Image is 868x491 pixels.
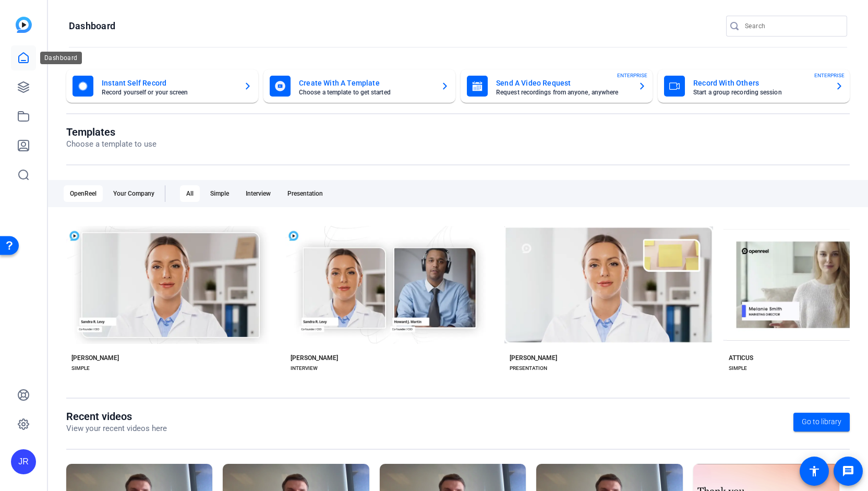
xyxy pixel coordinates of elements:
[107,185,161,202] div: Your Company
[64,185,103,202] div: OpenReel
[180,185,200,202] div: All
[693,89,827,95] mat-card-subtitle: Start a group recording session
[802,416,841,427] span: Go to library
[617,71,647,79] span: ENTERPRISE
[204,185,235,202] div: Simple
[658,69,850,103] button: Record With OthersStart a group recording sessionENTERPRISE
[496,77,630,89] mat-card-title: Send A Video Request
[71,364,90,373] div: SIMPLE
[510,354,557,362] div: [PERSON_NAME]
[239,185,277,202] div: Interview
[11,449,36,474] div: JR
[299,77,432,89] mat-card-title: Create With A Template
[102,77,235,89] mat-card-title: Instant Self Record
[496,89,630,95] mat-card-subtitle: Request recordings from anyone, anywhere
[745,20,839,32] input: Search
[40,52,82,64] div: Dashboard
[291,354,338,362] div: [PERSON_NAME]
[16,17,32,33] img: blue-gradient.svg
[291,364,318,373] div: INTERVIEW
[299,89,432,95] mat-card-subtitle: Choose a template to get started
[66,423,167,435] p: View your recent videos here
[510,364,547,373] div: PRESENTATION
[842,465,854,477] mat-icon: message
[102,89,235,95] mat-card-subtitle: Record yourself or your screen
[66,69,258,103] button: Instant Self RecordRecord yourself or your screen
[729,364,747,373] div: SIMPLE
[69,20,115,32] h1: Dashboard
[808,465,821,477] mat-icon: accessibility
[461,69,653,103] button: Send A Video RequestRequest recordings from anyone, anywhereENTERPRISE
[693,77,827,89] mat-card-title: Record With Others
[71,354,119,362] div: [PERSON_NAME]
[263,69,455,103] button: Create With A TemplateChoose a template to get started
[814,71,845,79] span: ENTERPRISE
[281,185,329,202] div: Presentation
[729,354,753,362] div: ATTICUS
[66,126,156,138] h1: Templates
[66,410,167,423] h1: Recent videos
[793,413,850,432] a: Go to library
[66,138,156,150] p: Choose a template to use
